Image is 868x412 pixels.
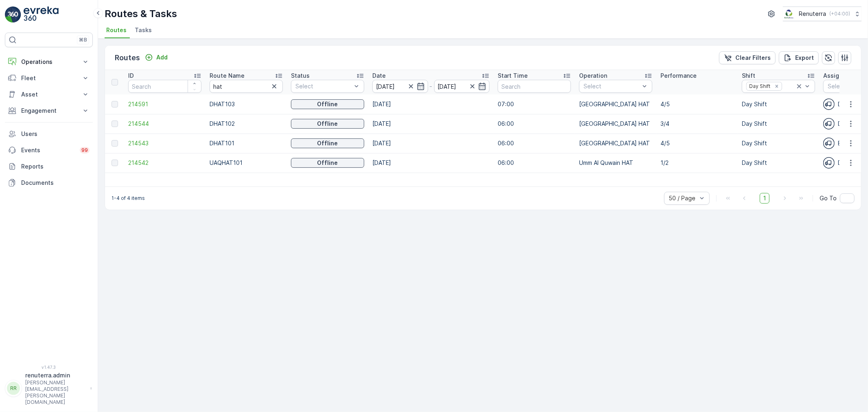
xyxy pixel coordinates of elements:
[575,134,656,153] td: [GEOGRAPHIC_DATA] HAT
[584,82,640,90] p: Select
[128,100,201,108] a: 214591
[656,94,738,114] td: 4/5
[5,54,93,70] button: Operations
[656,134,738,153] td: 4/5
[135,26,152,34] span: Tasks
[291,119,364,129] button: Offline
[25,371,86,379] p: renuterra.admin
[5,175,93,191] a: Documents
[5,70,93,86] button: Fleet
[128,139,201,147] a: 214543
[823,99,835,110] img: svg%3e
[434,80,490,93] input: dd/mm/yyyy
[295,82,352,90] p: Select
[317,120,338,128] p: Offline
[5,158,93,175] a: Reports
[128,80,201,93] input: Search
[5,126,93,142] a: Users
[494,94,575,114] td: 07:00
[210,72,245,80] p: Route Name
[795,54,814,62] p: Export
[823,138,835,149] img: svg%3e
[115,52,140,64] p: Routes
[5,7,21,23] img: logo
[21,179,90,187] p: Documents
[317,139,338,147] p: Offline
[206,153,287,173] td: UAQHAT101
[142,53,171,62] button: Add
[112,101,118,107] div: Toggle Row Selected
[210,80,283,93] input: Search
[128,159,201,167] a: 214542
[317,159,338,167] p: Offline
[783,7,861,21] button: Renuterra(+04:00)
[820,194,837,202] span: Go To
[206,134,287,153] td: DHAT101
[368,114,494,134] td: [DATE]
[368,94,494,114] td: [DATE]
[430,81,433,91] p: -
[735,54,771,62] p: Clear Filters
[5,371,93,405] button: RRrenuterra.admin[PERSON_NAME][EMAIL_ADDRESS][PERSON_NAME][DOMAIN_NAME]
[738,153,819,173] td: Day Shift
[105,7,177,20] p: Routes & Tasks
[579,72,607,80] p: Operation
[494,114,575,134] td: 06:00
[291,138,364,148] button: Offline
[5,365,93,370] span: v 1.47.3
[81,147,88,153] p: 99
[498,72,528,80] p: Start Time
[21,58,77,66] p: Operations
[494,153,575,173] td: 06:00
[742,72,755,80] p: Shift
[206,94,287,114] td: DHAT103
[112,195,145,202] p: 1-4 of 4 items
[760,193,770,204] span: 1
[128,72,134,80] p: ID
[156,53,168,61] p: Add
[772,83,781,90] div: Remove Day Shift
[21,90,77,99] p: Asset
[106,26,127,34] span: Routes
[799,10,826,18] p: Renuterra
[21,74,77,82] p: Fleet
[823,118,835,129] img: svg%3e
[719,51,776,64] button: Clear Filters
[372,72,386,80] p: Date
[7,382,20,395] div: RR
[823,72,850,80] p: Assignee
[5,103,93,119] button: Engagement
[5,142,93,158] a: Events99
[128,120,201,128] a: 214544
[660,72,697,80] p: Performance
[738,94,819,114] td: Day Shift
[21,130,90,138] p: Users
[317,100,338,108] p: Offline
[112,160,118,166] div: Toggle Row Selected
[5,86,93,103] button: Asset
[656,153,738,173] td: 1/2
[747,82,772,90] div: Day Shift
[372,80,428,93] input: dd/mm/yyyy
[823,157,835,169] img: svg%3e
[368,153,494,173] td: [DATE]
[498,80,571,93] input: Search
[21,107,77,115] p: Engagement
[656,114,738,134] td: 3/4
[291,99,364,109] button: Offline
[738,134,819,153] td: Day Shift
[112,121,118,127] div: Toggle Row Selected
[25,379,86,405] p: [PERSON_NAME][EMAIL_ADDRESS][PERSON_NAME][DOMAIN_NAME]
[783,9,796,18] img: Screenshot_2024-07-26_at_13.33.01.png
[494,134,575,153] td: 06:00
[291,72,310,80] p: Status
[206,114,287,134] td: DHAT102
[575,114,656,134] td: [GEOGRAPHIC_DATA] HAT
[24,7,59,23] img: logo_light-DOdMpM7g.png
[21,146,75,154] p: Events
[738,114,819,134] td: Day Shift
